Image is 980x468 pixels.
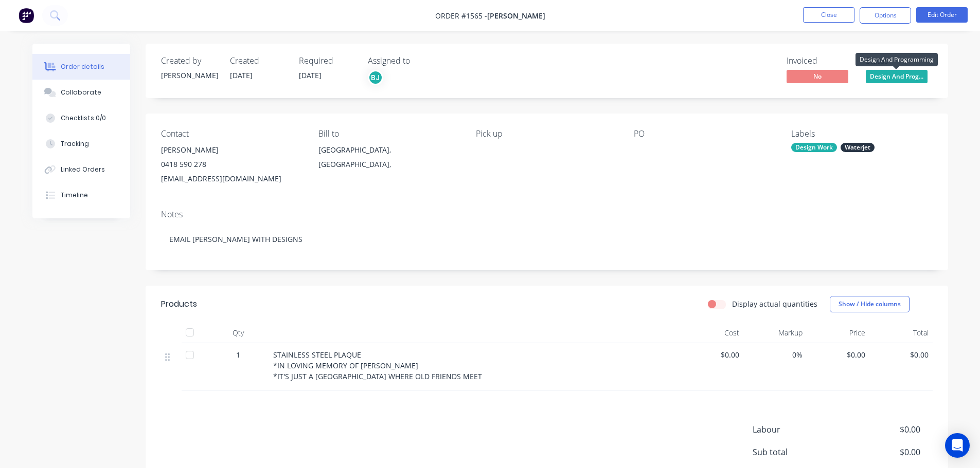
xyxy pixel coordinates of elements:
[161,172,302,186] div: [EMAIL_ADDRESS][DOMAIN_NAME]
[791,143,837,152] div: Design Work
[161,56,218,66] div: Created by
[753,446,844,458] span: Sub total
[61,165,105,174] div: Linked Orders
[869,323,933,343] div: Total
[32,105,130,131] button: Checklists 0/0
[161,223,933,255] div: EMAIL [PERSON_NAME] WITH DESIGNS
[866,70,928,85] button: Design And Prog...
[476,129,617,139] div: Pick up
[732,298,817,309] label: Display actual quantities
[299,70,322,80] span: [DATE]
[866,70,928,83] span: Design And Prog...
[753,423,844,436] span: Labour
[487,11,545,21] span: [PERSON_NAME]
[32,182,130,208] button: Timeline
[161,210,933,219] div: Notes
[207,323,269,343] div: Qty
[318,143,459,172] div: [GEOGRAPHIC_DATA], [GEOGRAPHIC_DATA],
[318,143,459,176] div: [GEOGRAPHIC_DATA], [GEOGRAPHIC_DATA],
[844,446,920,458] span: $0.00
[61,88,101,97] div: Collaborate
[318,129,459,139] div: Bill to
[273,350,482,381] span: STAINLESS STEEL PLAQUE *IN LOVING MEMORY OF [PERSON_NAME] *IT'S JUST A [GEOGRAPHIC_DATA] WHERE OL...
[32,157,130,182] button: Linked Orders
[634,129,775,139] div: PO
[681,323,744,343] div: Cost
[945,433,970,458] div: Open Intercom Messenger
[860,7,911,24] button: Options
[161,143,302,157] div: [PERSON_NAME]
[803,7,854,23] button: Close
[844,423,920,436] span: $0.00
[841,143,875,152] div: Waterjet
[787,56,853,66] div: Invoiced
[19,8,34,23] img: Factory
[368,70,383,85] button: BJ
[874,349,929,360] span: $0.00
[435,11,487,21] span: Order #1565 -
[791,129,932,139] div: Labels
[856,53,938,66] div: Design And Programming
[32,80,130,105] button: Collaborate
[685,349,740,360] span: $0.00
[368,56,471,66] div: Assigned to
[299,56,355,66] div: Required
[807,323,870,343] div: Price
[32,131,130,157] button: Tracking
[161,143,302,186] div: [PERSON_NAME]0418 590 278[EMAIL_ADDRESS][DOMAIN_NAME]
[32,54,130,80] button: Order details
[230,56,287,66] div: Created
[161,70,218,81] div: [PERSON_NAME]
[747,349,803,360] span: 0%
[830,296,910,312] button: Show / Hide columns
[61,191,88,200] div: Timeline
[161,298,197,310] div: Products
[811,349,866,360] span: $0.00
[161,129,302,139] div: Contact
[787,70,848,83] span: No
[236,349,240,360] span: 1
[743,323,807,343] div: Markup
[916,7,968,23] button: Edit Order
[61,139,89,148] div: Tracking
[230,70,253,80] span: [DATE]
[61,114,106,123] div: Checklists 0/0
[161,157,302,172] div: 0418 590 278
[61,62,104,71] div: Order details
